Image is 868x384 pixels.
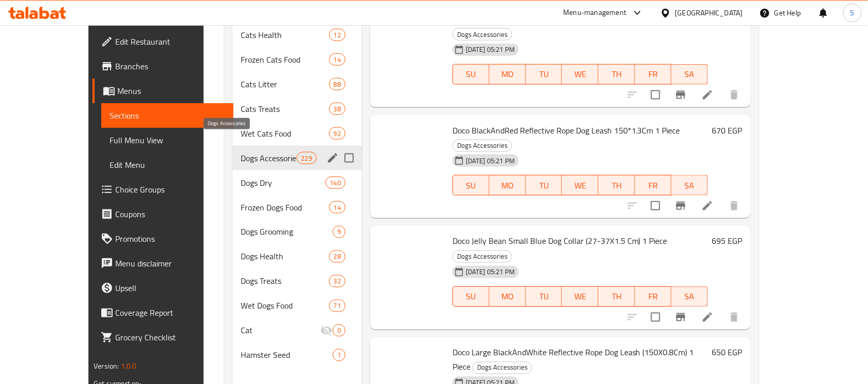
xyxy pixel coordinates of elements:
span: 12 [330,30,345,40]
span: Dogs Treats [241,275,329,287]
span: Coupons [115,208,225,220]
span: FR [639,290,667,304]
span: Select to update [645,306,666,328]
span: Sections [110,109,225,122]
button: SA [672,64,708,85]
span: Dogs Health [241,251,329,263]
span: [DATE] 05:21 PM [462,267,519,277]
button: SU [453,286,490,307]
span: MO [494,67,522,82]
div: Wet Dogs Food71 [232,294,362,318]
span: SA [676,290,704,304]
button: delete [722,83,747,107]
button: WE [562,175,599,196]
div: items [329,251,346,263]
span: Select to update [645,84,666,106]
div: Cats Health [241,29,329,41]
button: MO [490,175,526,196]
span: Menu disclaimer [115,257,225,270]
div: Frozen Dogs Food14 [232,195,362,220]
span: TH [603,67,631,82]
button: MO [490,64,526,85]
span: SU [457,290,485,304]
span: Dogs Grooming [241,226,333,238]
div: Menu-management [564,7,627,19]
span: Cats Litter [241,78,329,90]
div: items [329,275,346,287]
span: WE [566,290,594,304]
div: Hamster Seed1 [232,343,362,368]
span: 38 [330,104,345,114]
span: TH [603,290,631,304]
span: WE [566,178,594,193]
button: TH [599,286,635,307]
a: Branches [93,54,233,79]
h6: 650 EGP [712,12,743,26]
div: Cat0 [232,318,362,343]
span: S [851,7,855,18]
a: Edit menu item [701,311,714,323]
span: Doco Large BlackAndWhite Reflective Rope Dog Leash (150X0.8Cm) 1 Piece [453,345,694,375]
span: Version: [94,359,119,373]
span: Cats Treats [241,103,329,115]
span: 71 [330,301,345,311]
div: Dogs Treats32 [232,269,362,294]
div: items [297,152,317,164]
span: WE [566,67,594,82]
span: Full Menu View [110,134,225,146]
span: Frozen Dogs Food [241,201,329,214]
span: Wet Cats Food [241,127,329,140]
span: TH [603,178,631,193]
div: [GEOGRAPHIC_DATA] [675,7,743,18]
div: Wet Cats Food92 [232,121,362,146]
h6: 650 EGP [712,345,743,360]
div: items [325,177,346,189]
button: SU [453,175,490,196]
span: 140 [326,178,345,188]
a: Menu disclaimer [93,251,233,276]
div: items [329,201,346,214]
span: SA [676,67,704,82]
button: FR [635,175,672,196]
span: TU [530,67,558,82]
span: Hamster Seed [241,349,333,361]
span: Promotions [115,233,225,245]
span: 32 [330,277,345,286]
span: FR [639,178,667,193]
button: FR [635,286,672,307]
button: SA [672,286,708,307]
span: Edit Restaurant [115,35,225,48]
button: MO [490,286,526,307]
span: 229 [297,153,316,163]
a: Edit Menu [101,152,233,177]
a: Edit Restaurant [93,29,233,54]
span: Dogs Accessories [453,140,512,151]
span: Dogs Accessories [473,362,532,374]
svg: Inactive section [320,324,333,337]
span: Menus [117,85,225,97]
span: Select to update [645,195,666,217]
div: Cat [241,324,320,337]
div: Dogs Accessories [453,28,512,41]
div: items [329,78,346,90]
span: 88 [330,80,345,89]
div: Cats Treats38 [232,97,362,121]
span: Upsell [115,282,225,294]
button: Branch-specific-item [668,305,693,330]
span: MO [494,290,522,304]
div: Dogs Health28 [232,244,362,269]
a: Menus [93,79,233,103]
span: 14 [330,203,345,213]
a: Full Menu View [101,128,233,152]
button: SU [453,64,490,85]
h6: 695 EGP [712,234,743,248]
div: Cats Litter88 [232,72,362,97]
span: Wet Dogs Food [241,300,329,312]
span: Edit Menu [110,159,225,171]
div: items [329,53,346,66]
span: FR [639,67,667,82]
button: SA [672,175,708,196]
